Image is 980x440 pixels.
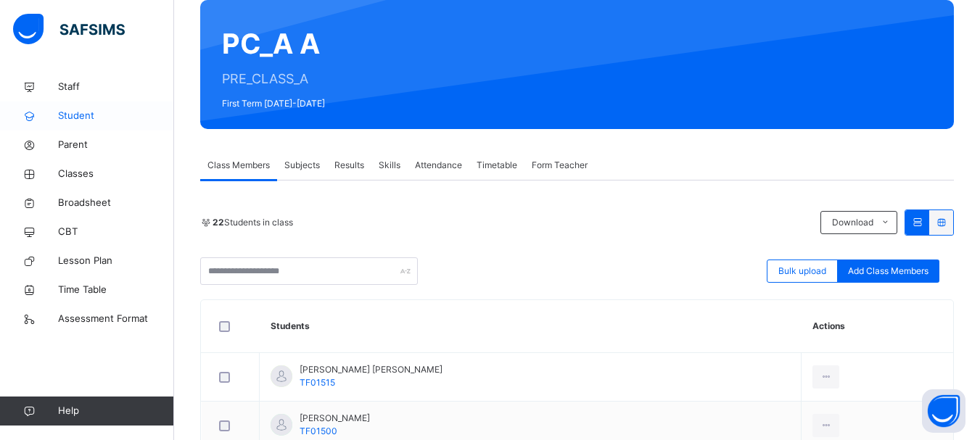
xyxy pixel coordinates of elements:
span: Form Teacher [532,159,588,172]
span: [PERSON_NAME] [PERSON_NAME] [300,363,442,376]
span: Timetable [477,159,517,172]
span: Results [334,159,364,172]
span: Parent [58,138,174,152]
span: Broadsheet [58,196,174,210]
span: Attendance [415,159,462,172]
span: Add Class Members [848,265,928,278]
b: 22 [213,217,224,228]
span: [PERSON_NAME] [300,412,370,425]
button: Open asap [922,389,965,433]
span: TF01500 [300,426,337,436]
span: Subjects [284,159,320,172]
span: Students in class [213,216,293,229]
th: Actions [802,300,953,353]
span: Classes [58,167,174,181]
span: TF01515 [300,377,335,388]
span: Bulk upload [778,265,826,278]
span: Staff [58,80,174,94]
span: Help [58,404,173,418]
span: Class Members [207,159,270,172]
th: Students [260,300,802,353]
span: CBT [58,225,174,239]
span: Lesson Plan [58,254,174,268]
img: safsims [13,14,125,44]
span: Assessment Format [58,312,174,326]
span: Student [58,109,174,123]
span: Download [832,216,873,229]
span: Skills [379,159,400,172]
span: Time Table [58,283,174,297]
